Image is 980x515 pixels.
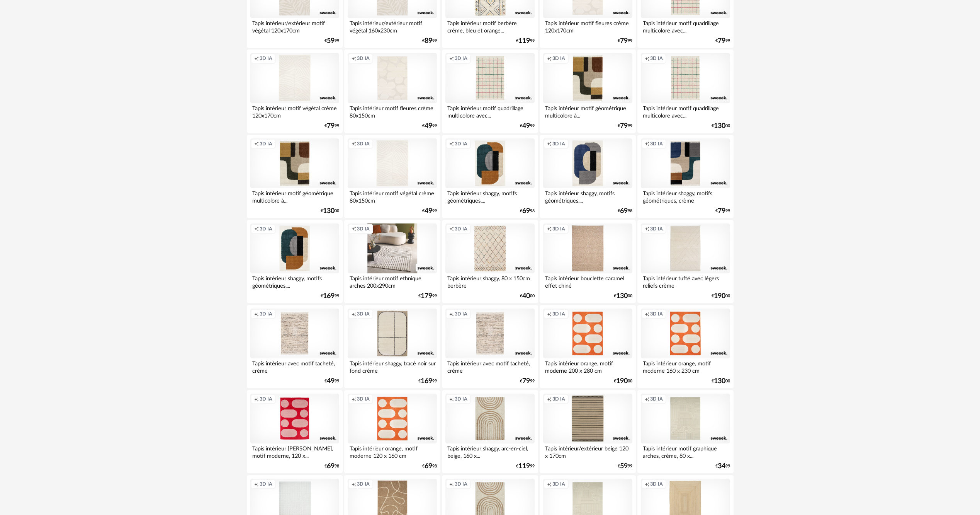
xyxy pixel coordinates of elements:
span: Creation icon [352,311,356,317]
span: 130 [616,293,628,299]
span: 3D IA [357,481,370,487]
span: 3D IA [650,55,663,61]
span: 49 [327,379,335,384]
span: Creation icon [645,311,649,317]
span: Creation icon [254,481,259,487]
div: Tapis intérieur motif fleures crème 120x170cm [543,18,632,34]
div: € 00 [712,293,730,299]
a: Creation icon 3D IA Tapis intérieur motif ethnique arches 200x290cm €17999 [344,220,440,304]
span: 119 [518,38,530,44]
span: Creation icon [645,481,649,487]
div: Tapis intérieur shaggy, arc-en-ciel, beige, 160 x... [445,443,534,459]
span: 3D IA [650,141,663,147]
a: Creation icon 3D IA Tapis intérieur shaggy, arc-en-ciel, beige, 160 x... €11999 [442,390,538,474]
a: Creation icon 3D IA Tapis intérieur orange, motif moderne 160 x 230 cm €13000 [637,305,733,389]
span: Creation icon [645,141,649,147]
span: 130 [323,208,335,214]
span: 59 [620,464,628,469]
div: Tapis intérieur bouclette caramel effet chiné [543,273,632,289]
div: Tapis intérieur/extérieur motif végétal 160x230cm [348,18,436,34]
div: Tapis intérieur shaggy, tracé noir sur fond crème [348,358,436,374]
div: Tapis intérieur shaggy, motifs géométriques,... [250,273,339,289]
div: € 98 [520,208,535,214]
span: 3D IA [552,226,565,232]
a: Creation icon 3D IA Tapis intérieur orange, motif moderne 120 x 160 cm €6998 [344,390,440,474]
span: 3D IA [260,55,272,61]
span: Creation icon [352,55,356,61]
span: 3D IA [650,481,663,487]
span: Creation icon [449,55,454,61]
span: 49 [425,208,432,214]
div: Tapis intérieur avec motif tacheté, crème [250,358,339,374]
div: € 00 [712,123,730,129]
div: Tapis intérieur shaggy, motifs géométriques, crème [641,188,730,204]
a: Creation icon 3D IA Tapis intérieur tufté avec légers reliefs crème €19000 [637,220,733,304]
span: Creation icon [547,311,552,317]
span: Creation icon [254,55,259,61]
div: Tapis intérieur shaggy, motifs géométriques,... [543,188,632,204]
div: Tapis intérieur motif fleures crème 80x150cm [348,103,436,119]
div: € 99 [618,123,632,129]
span: 79 [522,379,530,384]
span: Creation icon [645,55,649,61]
div: € 99 [321,293,339,299]
div: € 99 [422,208,437,214]
span: 3D IA [357,396,370,402]
div: Tapis intérieur motif végétal crème 120x170cm [250,103,339,119]
span: 3D IA [455,481,467,487]
div: Tapis intérieur motif géométrique multicolore à... [250,188,339,204]
div: Tapis intérieur motif quadrillage multicolore avec... [445,103,534,119]
a: Creation icon 3D IA Tapis intérieur motif végétal crème 120x170cm €7999 [247,49,343,133]
div: Tapis intérieur motif végétal crème 80x150cm [348,188,436,204]
span: 190 [714,293,725,299]
span: Creation icon [254,226,259,232]
div: € 99 [324,123,339,129]
a: Creation icon 3D IA Tapis intérieur motif graphique arches, crème, 80 x... €3499 [637,390,733,474]
a: Creation icon 3D IA Tapis intérieur avec motif tacheté, crème €7999 [442,305,538,389]
div: € 99 [324,38,339,44]
a: Creation icon 3D IA Tapis intérieur shaggy, 80 x 150cm berbère €4000 [442,220,538,304]
div: € 98 [422,464,437,469]
span: 3D IA [552,311,565,317]
span: 79 [620,123,628,129]
span: 3D IA [455,226,467,232]
span: 169 [421,379,432,384]
span: Creation icon [352,141,356,147]
span: 3D IA [260,396,272,402]
div: Tapis intérieur [PERSON_NAME], motif moderne, 120 x... [250,443,339,459]
div: Tapis intérieur motif quadrillage multicolore avec... [641,18,730,34]
div: € 99 [418,379,437,384]
span: 89 [425,38,432,44]
span: 169 [323,293,335,299]
div: Tapis intérieur/extérieur beige 120 x 170cm [543,443,632,459]
div: € 99 [422,123,437,129]
span: 3D IA [357,141,370,147]
span: 130 [714,123,725,129]
span: Creation icon [352,481,356,487]
div: € 99 [715,38,730,44]
div: Tapis intérieur shaggy, motifs géométriques,... [445,188,534,204]
a: Creation icon 3D IA Tapis intérieur motif fleures crème 80x150cm €4999 [344,49,440,133]
a: Creation icon 3D IA Tapis intérieur shaggy, motifs géométriques,... €6998 [540,135,635,218]
div: Tapis intérieur avec motif tacheté, crème [445,358,534,374]
a: Creation icon 3D IA Tapis intérieur motif quadrillage multicolore avec... €13000 [637,49,733,133]
span: 49 [522,123,530,129]
div: Tapis intérieur orange, motif moderne 120 x 160 cm [348,443,436,459]
span: 3D IA [552,396,565,402]
div: Tapis intérieur motif graphique arches, crème, 80 x... [641,443,730,459]
div: € 99 [618,38,632,44]
span: 3D IA [455,311,467,317]
span: Creation icon [254,396,259,402]
span: Creation icon [352,226,356,232]
a: Creation icon 3D IA Tapis intérieur shaggy, motifs géométriques,... €16999 [247,220,343,304]
span: 3D IA [552,141,565,147]
span: Creation icon [547,396,552,402]
span: 3D IA [650,396,663,402]
span: 40 [522,293,530,299]
div: € 99 [418,293,437,299]
div: € 99 [422,38,437,44]
div: € 00 [712,379,730,384]
span: Creation icon [547,55,552,61]
span: 3D IA [552,481,565,487]
a: Creation icon 3D IA Tapis intérieur avec motif tacheté, crème €4999 [247,305,343,389]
